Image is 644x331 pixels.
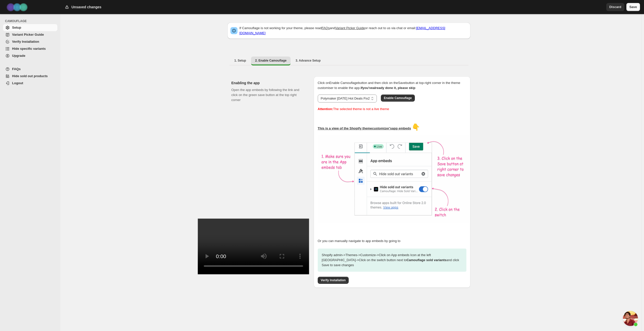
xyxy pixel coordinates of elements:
[335,26,365,30] a: Variant Picker Guide
[12,67,21,71] span: FAQs
[321,26,330,30] a: FAQs
[606,3,624,11] button: Discard
[3,73,57,80] a: Hide sold out products
[12,26,21,29] span: Setup
[296,59,321,63] span: 3. Advance Setup
[381,94,415,102] button: Enable Camouflage
[318,135,469,223] img: camouflage-enable
[318,239,466,244] p: Or you can manually navigate to app embeds by going to
[629,5,637,10] span: Save
[255,59,287,63] span: 2. Enable Camouflage
[12,40,39,43] span: Verify Installation
[360,86,415,90] b: If you've already done it, please skip
[318,249,466,272] p: Shopify admin -> Themes -> Customize -> Click on App embeds Icon at the left [GEOGRAPHIC_DATA] ->...
[198,219,309,274] video: Enable Camouflage in theme app embeds
[231,87,306,267] div: Open the app embeds by following the link and click on the green save button at the top right corner
[12,33,44,36] span: Variant Picker Guide
[3,24,57,31] a: Setup
[12,81,23,85] span: Logout
[12,47,46,51] span: Hide specific variants
[12,74,48,78] span: Hide sold out products
[412,123,420,131] span: 👇
[3,52,57,59] a: Upgrade
[381,96,415,100] a: Enable Camouflage
[318,126,411,130] u: This is a view of the Shopify theme customizer's app embeds
[3,45,57,52] a: Hide specific variants
[3,80,57,87] a: Logout
[3,66,57,73] a: FAQs
[384,96,412,100] span: Enable Camouflage
[71,5,101,10] h2: Unsaved changes
[5,19,58,23] span: CAMOUFLAGE
[231,80,306,85] h2: Enabling the app
[318,80,466,90] p: Click on Enable Camouflage button and then click on the Save button at top-right corner in the th...
[609,5,621,10] span: Discard
[3,31,57,38] a: Variant Picker Guide
[12,54,25,58] span: Upgrade
[234,59,246,63] span: 1. Setup
[318,107,333,111] b: Attention:
[318,107,466,112] p: The selected theme is not a live theme
[318,278,349,282] a: Verify Installation
[626,3,640,11] button: Save
[407,258,446,262] strong: Camouflage sold variants
[239,26,467,36] p: If Camouflage is not working for your theme, please read and or reach out to us via chat or email:
[318,277,349,284] button: Verify Installation
[321,278,346,282] span: Verify Installation
[623,311,638,326] a: Open chat
[3,38,57,45] a: Verify Installation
